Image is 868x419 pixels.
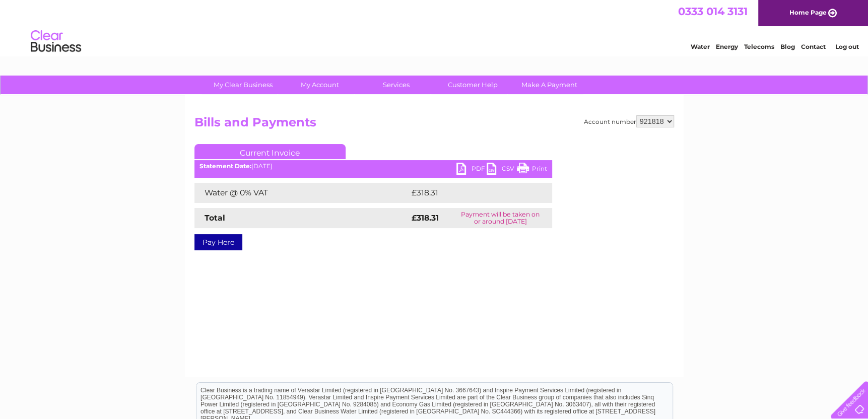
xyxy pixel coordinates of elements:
[487,163,517,177] a: CSV
[517,163,547,177] a: Print
[194,234,242,250] a: Pay Here
[780,43,795,50] a: Blog
[194,144,346,159] a: Current Invoice
[194,183,409,203] td: Water @ 0% VAT
[691,43,710,50] a: Water
[801,43,826,50] a: Contact
[584,115,674,127] div: Account number
[194,163,552,170] div: [DATE]
[409,183,532,203] td: £318.31
[431,76,514,94] a: Customer Help
[678,5,748,18] a: 0333 014 3131
[716,43,738,50] a: Energy
[412,213,439,223] strong: £318.31
[30,26,82,57] img: logo.png
[199,162,251,170] b: Statement Date:
[278,76,361,94] a: My Account
[508,76,591,94] a: Make A Payment
[194,115,674,134] h2: Bills and Payments
[449,208,552,228] td: Payment will be taken on or around [DATE]
[456,163,487,177] a: PDF
[202,76,285,94] a: My Clear Business
[744,43,774,50] a: Telecoms
[355,76,438,94] a: Services
[835,43,858,50] a: Log out
[205,213,225,223] strong: Total
[196,6,673,49] div: Clear Business is a trading name of Verastar Limited (registered in [GEOGRAPHIC_DATA] No. 3667643...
